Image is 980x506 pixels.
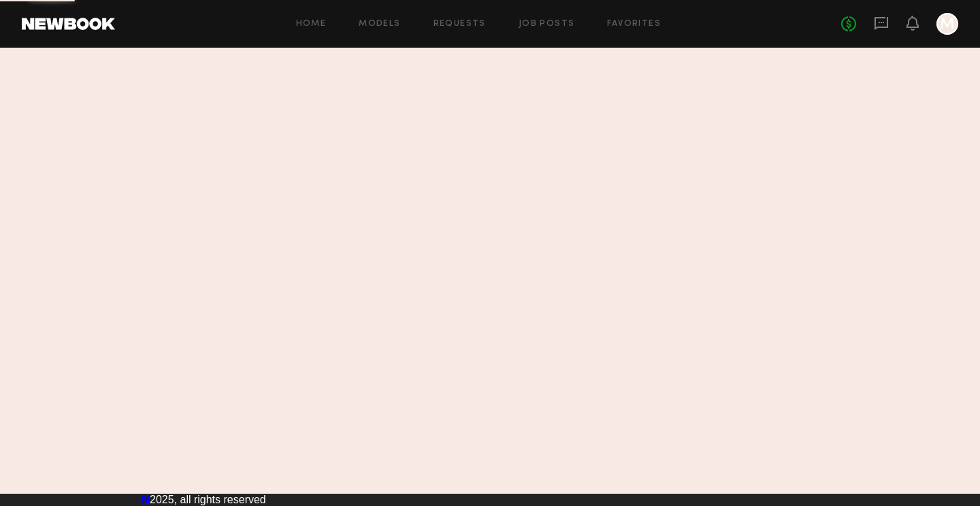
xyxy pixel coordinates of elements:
a: Models [359,20,400,29]
a: Requests [434,20,486,29]
a: Job Posts [519,20,575,29]
span: 2025, all rights reserved [150,494,266,505]
a: Home [296,20,327,29]
a: Favorites [607,20,661,29]
a: M [936,13,958,35]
